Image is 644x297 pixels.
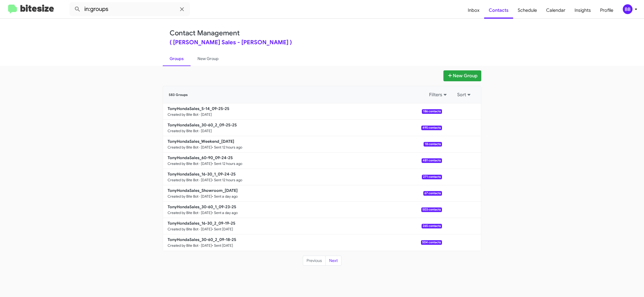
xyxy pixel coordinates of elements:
[325,256,342,266] button: Next
[422,158,442,163] span: 481 contacts
[463,2,484,19] a: Inbox
[618,4,638,14] button: BB
[168,194,212,199] small: Created by Bite Bot · [DATE]
[168,221,235,226] b: TonyHondaSales_16-30_2_09-19-25
[168,112,212,117] small: Created by Bite Bot · [DATE]
[570,2,595,19] a: Insights
[163,103,442,120] a: TonyHondaSales_5-14_09-25-25Created by Bite Bot · [DATE]186 contacts
[422,175,442,179] span: 271 contacts
[623,4,633,14] div: BB
[168,155,233,160] b: TonyHondaSales_60-90_09-24-25
[454,90,475,100] button: Sort
[168,145,212,150] small: Created by Bite Bot · [DATE]
[422,109,442,114] span: 186 contacts
[168,178,212,182] small: Created by Bite Bot · [DATE]
[168,129,212,133] small: Created by Bite Bot · [DATE]
[424,142,442,146] span: 18 contacts
[168,161,212,166] small: Created by Bite Bot · [DATE]
[170,29,240,37] a: Contact Management
[168,139,234,144] b: TonyHondaSales_Weekend_[DATE]
[212,243,233,248] small: • Sent [DATE]
[163,136,442,153] a: TonyHondaSales_Weekend_[DATE]Created by Bite Bot · [DATE]• Sent 12 hours ago18 contacts
[513,2,542,19] a: Schedule
[69,2,190,16] input: Search
[595,2,618,19] a: Profile
[168,106,229,111] b: TonyHondaSales_5-14_09-25-25
[423,191,442,196] span: 67 contacts
[170,40,474,45] div: ( [PERSON_NAME] Sales - [PERSON_NAME] )
[542,2,570,19] a: Calendar
[168,227,212,232] small: Created by Bite Bot · [DATE]
[422,224,442,228] span: 265 contacts
[168,243,212,248] small: Created by Bite Bot · [DATE]
[168,211,212,215] small: Created by Bite Bot · [DATE]
[163,120,442,136] a: TonyHondaSales_30-60_2_09-25-25Created by Bite Bot · [DATE]495 contacts
[163,169,442,185] a: TonyHondaSales_16-30_1_09-24-25Created by Bite Bot · [DATE]• Sent 12 hours ago271 contacts
[163,218,442,234] a: TonyHondaSales_16-30_2_09-19-25Created by Bite Bot · [DATE]• Sent [DATE]265 contacts
[163,234,442,251] a: TonyHondaSales_30-60_2_09-18-25Created by Bite Bot · [DATE]• Sent [DATE]504 contacts
[168,237,236,242] b: TonyHondaSales_30-60_2_09-18-25
[484,2,513,19] a: Contacts
[168,171,236,177] b: TonyHondaSales_16-30_1_09-24-25
[212,161,242,166] small: • Sent 12 hours ago
[168,204,236,209] b: TonyHondaSales_30-60_1_09-23-25
[163,51,191,66] a: Groups
[212,211,238,215] small: • Sent a day ago
[212,227,233,232] small: • Sent [DATE]
[163,202,442,218] a: TonyHondaSales_30-60_1_09-23-25Created by Bite Bot · [DATE]• Sent a day ago503 contacts
[212,178,242,182] small: • Sent 12 hours ago
[443,70,481,81] button: New Group
[212,145,242,150] small: • Sent 12 hours ago
[168,188,238,193] b: TonyHondaSales_Showroom_[DATE]
[421,126,442,130] span: 495 contacts
[421,207,442,212] span: 503 contacts
[163,153,442,169] a: TonyHondaSales_60-90_09-24-25Created by Bite Bot · [DATE]• Sent 12 hours ago481 contacts
[426,90,451,100] button: Filters
[191,51,226,66] a: New Group
[421,240,442,245] span: 504 contacts
[169,93,188,97] span: 583 Groups
[168,122,237,128] b: TonyHondaSales_30-60_2_09-25-25
[163,185,442,202] a: TonyHondaSales_Showroom_[DATE]Created by Bite Bot · [DATE]• Sent a day ago67 contacts
[212,194,238,199] small: • Sent a day ago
